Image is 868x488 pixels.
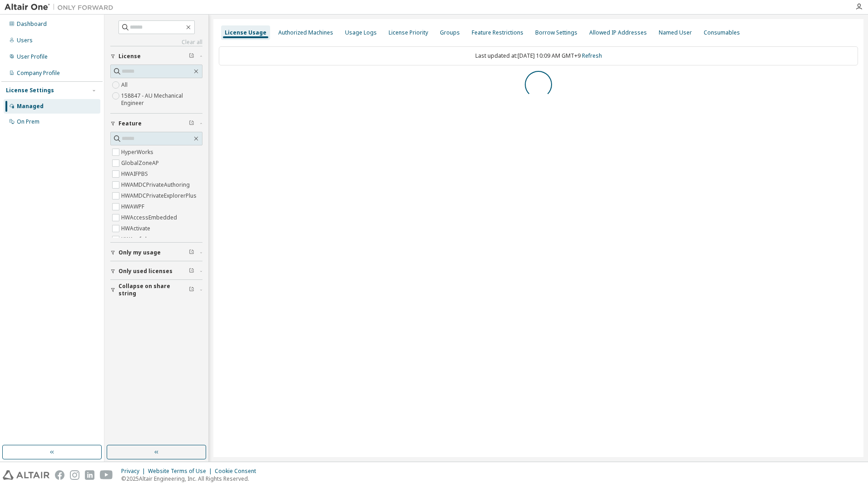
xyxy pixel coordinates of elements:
div: Company Profile [17,70,60,77]
div: Dashboard [17,20,47,28]
div: On Prem [17,118,39,125]
div: Named User [659,29,692,36]
div: Consumables [704,29,740,36]
span: License [118,53,141,60]
label: HyperWorks [121,147,155,158]
label: 158847 - AU Mechanical Engineer [121,90,202,109]
label: HWActivate [121,223,152,234]
div: License Usage [225,29,266,36]
button: Only my usage [110,243,202,263]
img: youtube.svg [100,470,113,480]
span: Only my usage [118,249,161,256]
span: Clear filter [189,120,194,127]
img: altair_logo.svg [3,470,49,480]
div: Borrow Settings [535,29,577,36]
span: Clear filter [189,249,194,256]
label: HWAMDCPrivateExplorerPlus [121,190,198,201]
img: instagram.svg [70,470,79,480]
div: Groups [440,29,460,36]
div: Website Terms of Use [148,468,215,475]
img: facebook.svg [55,470,64,480]
div: Privacy [121,468,148,475]
button: Collapse on share string [110,280,202,300]
label: HWAWPF [121,201,146,212]
label: HWAcufwh [121,234,150,245]
span: Collapse on share string [118,283,189,297]
label: All [121,80,129,90]
label: HWAIFPBS [121,169,150,179]
span: Only used licenses [118,268,173,275]
img: linkedin.svg [85,470,94,480]
button: License [110,46,202,66]
div: License Settings [6,87,54,94]
div: Authorized Machines [278,29,333,36]
a: Refresh [582,52,602,60]
div: Feature Restrictions [472,29,523,36]
div: Last updated at: [DATE] 10:09 AM GMT+9 [219,46,858,65]
label: HWAMDCPrivateAuthoring [121,179,192,190]
a: Clear all [110,39,202,46]
button: Feature [110,114,202,134]
div: Allowed IP Addresses [589,29,647,36]
div: Cookie Consent [215,468,261,475]
label: GlobalZoneAP [121,158,161,169]
button: Only used licenses [110,261,202,281]
img: Altair One [5,3,118,12]
div: License Priority [389,29,428,36]
span: Clear filter [189,53,194,60]
div: Users [17,37,33,44]
div: Managed [17,103,44,110]
span: Clear filter [189,286,194,294]
span: Clear filter [189,268,194,275]
span: Feature [118,120,142,127]
p: © 2025 Altair Engineering, Inc. All Rights Reserved. [121,475,261,483]
label: HWAccessEmbedded [121,212,179,223]
div: Usage Logs [345,29,377,36]
div: User Profile [17,53,48,60]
